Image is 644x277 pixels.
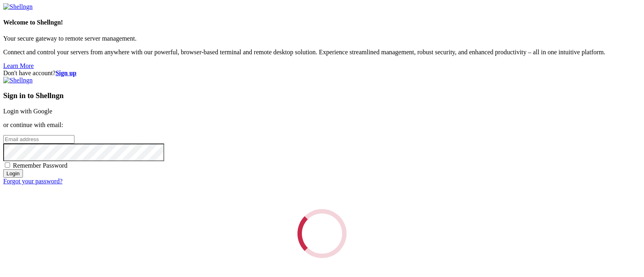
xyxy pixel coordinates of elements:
input: Email address [3,135,74,144]
div: Loading... [297,209,347,258]
a: Sign up [56,70,76,76]
p: or continue with email: [3,121,641,129]
h4: Welcome to Shellngn! [3,19,641,26]
a: Forgot your password? [3,178,62,185]
input: Login [3,169,23,178]
input: Remember Password [5,162,10,168]
p: Connect and control your servers from anywhere with our powerful, browser-based terminal and remo... [3,49,641,56]
p: Your secure gateway to remote server management. [3,35,641,42]
a: Learn More [3,62,34,69]
div: Don't have account? [3,70,641,77]
a: Login with Google [3,108,52,115]
img: Shellngn [3,3,33,10]
span: Remember Password [13,162,68,169]
h3: Sign in to Shellngn [3,91,641,100]
img: Shellngn [3,77,33,84]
